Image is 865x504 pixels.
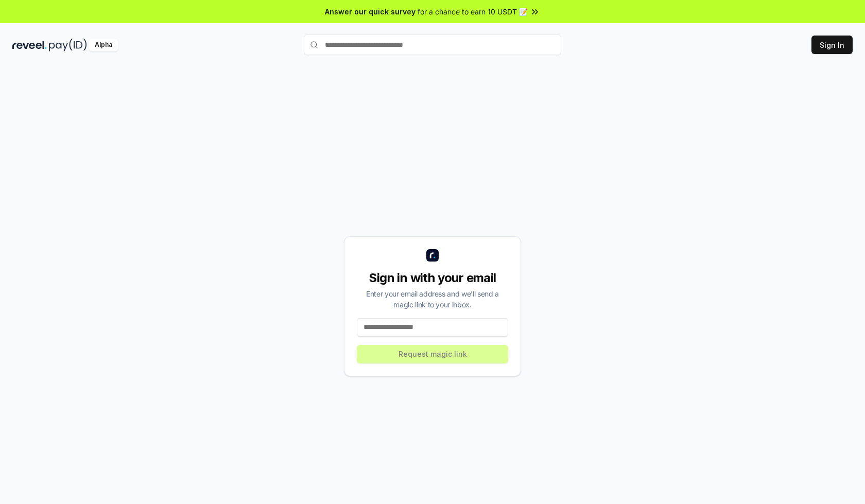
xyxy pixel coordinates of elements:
[89,39,118,51] div: Alpha
[12,39,47,51] img: reveel_dark
[49,39,87,51] img: pay_id
[325,6,416,17] span: Answer our quick survey
[357,270,508,286] div: Sign in with your email
[811,36,853,54] button: Sign In
[418,6,528,17] span: for a chance to earn 10 USDT 📝
[357,288,508,310] div: Enter your email address and we’ll send a magic link to your inbox.
[426,249,439,262] img: logo_small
